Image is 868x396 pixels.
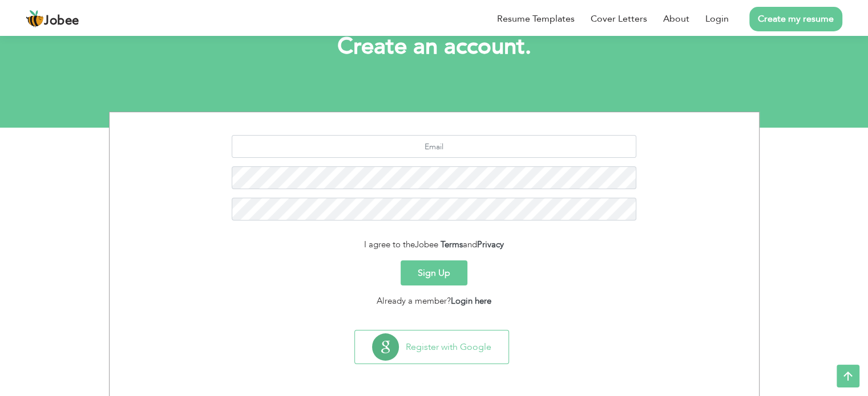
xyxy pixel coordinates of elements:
[591,12,647,26] a: Cover Letters
[126,32,742,62] h1: Create an account.
[26,10,44,28] img: jobee.io
[705,12,729,26] a: Login
[26,10,79,28] a: Jobee
[497,12,575,26] a: Resume Templates
[355,330,508,364] button: Register with Google
[232,135,636,158] input: Email
[477,239,504,250] a: Privacy
[663,12,689,26] a: About
[44,15,79,27] span: Jobee
[749,7,842,31] a: Create my resume
[118,238,750,251] div: I agree to the and
[441,239,463,250] a: Terms
[451,295,491,307] a: Login here
[118,295,750,308] div: Already a member?
[415,239,438,250] span: Jobee
[401,260,467,285] button: Sign Up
